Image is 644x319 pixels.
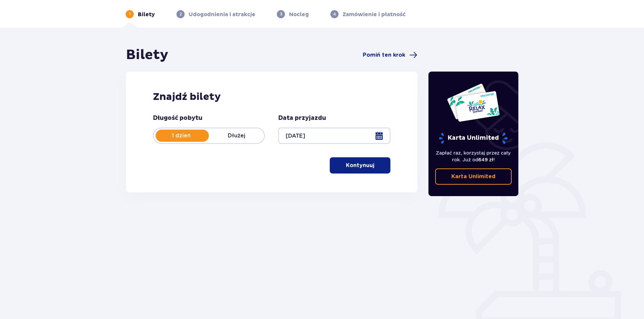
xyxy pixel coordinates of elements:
p: 3 [280,11,282,17]
h2: Znajdź bilety [153,90,390,103]
h1: Bilety [126,47,168,63]
a: Karta Unlimited [435,168,512,185]
div: 4Zamówienie i płatność [330,10,406,18]
p: 1 [129,11,131,17]
p: Nocleg [289,11,309,18]
span: 649 zł [478,157,493,162]
button: Kontynuuj [330,157,390,174]
p: Karta Unlimited [438,132,508,144]
p: Bilety [138,11,155,18]
div: 1Bilety [126,10,155,18]
div: 2Udogodnienia i atrakcje [176,10,255,18]
p: Udogodnienia i atrakcje [189,11,255,18]
img: Dwie karty całoroczne do Suntago z napisem 'UNLIMITED RELAX', na białym tle z tropikalnymi liśćmi... [447,83,500,122]
p: Data przyjazdu [278,114,326,122]
p: 1 dzień [154,132,209,139]
p: Długość pobytu [153,114,202,122]
p: Karta Unlimited [451,173,495,180]
a: Pomiń ten krok [363,51,417,59]
p: 4 [333,11,336,17]
p: Zapłać raz, korzystaj przez cały rok. Już od ! [435,150,512,163]
span: Pomiń ten krok [363,51,405,59]
p: Kontynuuj [346,162,374,169]
div: 3Nocleg [277,10,309,18]
p: 2 [180,11,182,17]
p: Zamówienie i płatność [343,11,406,18]
p: Dłużej [209,132,264,139]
